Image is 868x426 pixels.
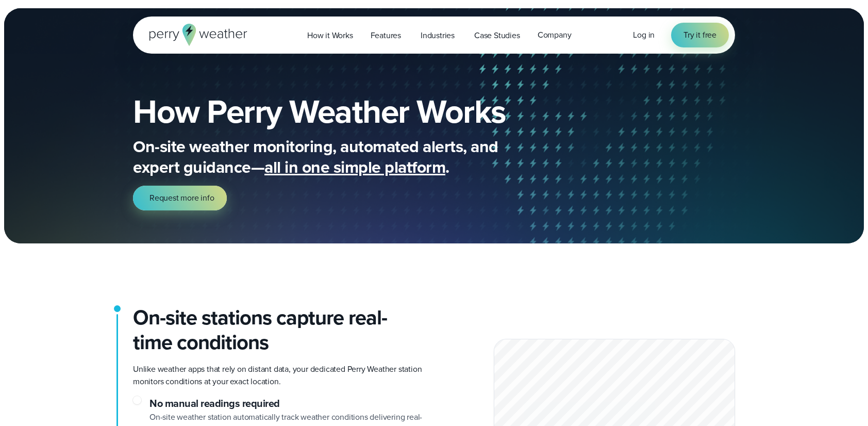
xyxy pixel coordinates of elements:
[421,29,455,42] span: Industries
[133,136,545,177] p: On-site weather monitoring, automated alerts, and expert guidance— .
[671,23,729,47] a: Try it free
[371,29,401,42] span: Features
[307,29,353,42] span: How it Works
[538,29,572,41] span: Company
[633,29,655,41] a: Log in
[474,29,520,42] span: Case Studies
[633,29,655,41] span: Log in
[133,305,426,355] h2: On-site stations capture real-time conditions
[465,25,529,46] a: Case Studies
[264,155,445,179] span: all in one simple platform
[298,25,362,46] a: How it Works
[133,186,227,210] a: Request more info
[133,363,426,388] p: Unlike weather apps that rely on distant data, your dedicated Perry Weather station monitors cond...
[683,29,716,41] span: Try it free
[149,396,426,411] h3: No manual readings required
[149,192,214,204] span: Request more info
[133,95,580,128] h1: How Perry Weather Works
